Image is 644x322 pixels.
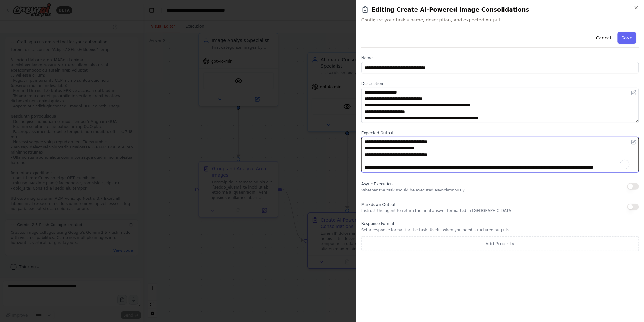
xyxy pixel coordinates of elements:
label: Description [361,81,639,86]
span: Async Execution [361,182,393,186]
button: Save [618,32,636,44]
textarea: To enrich screen reader interactions, please activate Accessibility in Grammarly extension settings [361,137,639,172]
button: Add Property [361,236,639,251]
button: Open in editor [630,89,638,97]
p: Instruct the agent to return the final answer formatted in [GEOGRAPHIC_DATA] [361,208,513,213]
label: Name [361,55,639,61]
button: Cancel [592,32,615,44]
p: Whether the task should be executed asynchronously. [361,188,465,193]
h2: Editing Create AI-Powered Image Consolidations [361,5,639,14]
p: Set a response format for the task. Useful when you need structured outputs. [361,227,639,233]
span: Markdown Output [361,202,396,207]
button: Open in editor [630,138,638,146]
label: Expected Output [361,131,639,136]
span: Configure your task's name, description, and expected output. [361,17,639,23]
label: Response Format [361,221,639,226]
